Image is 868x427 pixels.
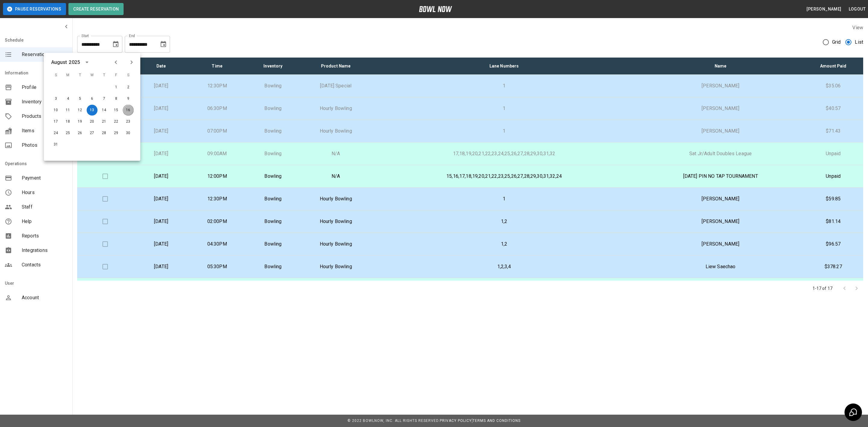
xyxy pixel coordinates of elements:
p: 09:00AM [194,150,240,157]
p: Bowling [250,105,296,112]
p: [DATE] [138,127,184,135]
p: Unpaid [808,150,858,157]
p: $59.85 [808,195,858,203]
th: Time [189,58,245,75]
p: Hourly Bowling [306,240,366,248]
p: 1,2 [375,240,633,248]
p: [DATE] [138,263,184,270]
a: Privacy Policy [440,419,472,423]
span: S [123,69,134,81]
p: Bowling [250,127,296,135]
p: [DATE] [138,240,184,248]
p: [PERSON_NAME] [643,218,799,225]
button: Aug 6, 2025 [87,93,98,104]
span: Payment [22,174,68,182]
button: Aug 15, 2025 [111,105,122,116]
button: Aug 17, 2025 [51,116,61,127]
p: Sat Jr/Adult Doubles League [643,150,799,157]
div: 2025 [69,59,80,66]
button: Aug 25, 2025 [63,128,74,139]
button: Aug 9, 2025 [123,93,134,104]
p: 06:30PM [194,105,240,112]
p: 02:00PM [194,218,240,225]
span: Integrations [22,247,68,254]
span: Items [22,127,68,134]
p: Hourly Bowling [306,218,366,225]
button: [PERSON_NAME] [804,4,844,15]
p: 1 [375,82,633,89]
button: Aug 4, 2025 [63,93,74,104]
p: $40.57 [808,105,858,112]
span: Help [22,218,68,225]
span: © 2022 BowlNow, Inc. All Rights Reserved. [348,419,440,423]
p: Bowling [250,218,296,225]
p: Bowling [250,240,296,248]
th: Product Name [301,58,371,75]
button: Create Reservation [68,3,124,15]
p: 1,2,3,4 [375,263,633,270]
button: Aug 24, 2025 [51,128,61,139]
p: [DATE] [138,105,184,112]
button: Aug 13, 2025 [87,105,98,116]
p: 04:30PM [194,240,240,248]
span: Profile [22,84,68,91]
button: Choose date, selected date is Sep 16, 2025 [157,38,169,50]
p: [DATE] [138,150,184,157]
span: S [51,69,61,81]
p: [DATE] [138,218,184,225]
button: Aug 22, 2025 [111,116,122,127]
p: [PERSON_NAME] [643,240,799,248]
button: Aug 10, 2025 [51,105,61,116]
p: Hourly Bowling [306,195,366,203]
p: Hourly Bowling [306,263,366,270]
p: [DATE] [138,173,184,180]
button: Aug 11, 2025 [63,105,74,116]
div: August [51,59,67,66]
button: Aug 16, 2025 [123,105,134,116]
button: Aug 21, 2025 [99,116,110,127]
p: [PERSON_NAME] [643,105,799,112]
span: T [99,69,110,81]
p: Bowling [250,82,296,89]
span: M [63,69,74,81]
button: Aug 7, 2025 [99,93,110,104]
p: [PERSON_NAME] [643,127,799,135]
p: Hourly Bowling [306,105,366,112]
p: 1 [375,127,633,135]
span: Account [22,294,68,301]
button: Aug 23, 2025 [123,116,134,127]
th: Inventory [245,58,301,75]
span: List [855,39,863,46]
button: Aug 5, 2025 [75,93,86,104]
p: 05:30PM [194,263,240,270]
p: [DATE] [138,195,184,203]
button: Aug 26, 2025 [75,128,86,139]
span: Inventory [22,98,68,105]
span: T [75,69,86,81]
p: [DATE] PIN NO TAP TOURNAMENT [643,173,799,180]
label: View [852,25,863,30]
button: Aug 20, 2025 [87,116,98,127]
span: F [111,69,122,81]
button: Aug 19, 2025 [75,116,86,127]
button: Aug 8, 2025 [111,93,122,104]
button: Aug 1, 2025 [111,82,122,93]
th: Date [133,58,189,75]
button: Aug 27, 2025 [87,128,98,139]
p: N/A [306,173,366,180]
button: Aug 3, 2025 [51,93,61,104]
p: [DATE] [138,82,184,89]
p: $81.14 [808,218,858,225]
p: [DATE] Special [306,82,366,89]
span: Grid [832,39,841,46]
button: Aug 30, 2025 [123,128,134,139]
p: 12:30PM [194,195,240,203]
p: Bowling [250,263,296,270]
button: Choose date, selected date is Aug 13, 2025 [110,38,122,50]
p: $378.27 [808,263,858,270]
button: Next month [127,57,137,68]
p: Bowling [250,173,296,180]
button: Previous month [111,57,121,68]
p: 1-17 of 17 [813,285,833,291]
button: Aug 29, 2025 [111,128,122,139]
